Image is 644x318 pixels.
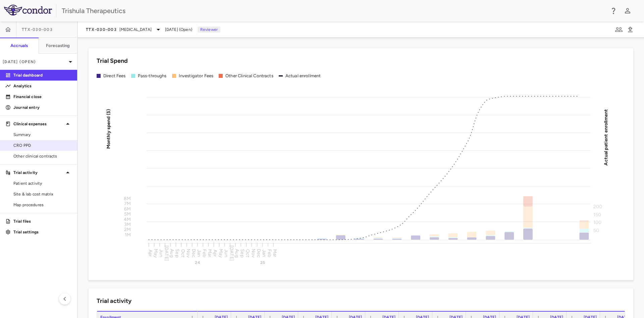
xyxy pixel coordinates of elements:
text: May [153,248,159,258]
p: Journal entry [13,104,72,110]
text: Jan [261,249,267,257]
text: May [218,248,224,258]
text: Aug [234,249,240,257]
p: Trial settings [13,229,72,235]
span: [DATE] (Open) [165,27,192,33]
div: Pass-throughs [138,73,167,79]
text: Feb [202,249,207,257]
text: Jun [223,249,229,257]
span: TTX-030-003 [86,27,117,32]
span: Summary [13,132,72,138]
tspan: 8M [124,196,131,201]
p: Trial dashboard [13,72,72,78]
tspan: 1M [125,232,131,237]
h6: Accruals [10,43,28,49]
text: 24 [195,260,200,265]
p: Financial close [13,94,72,100]
text: Jun [158,249,164,257]
text: Jan [196,249,202,257]
tspan: 150 [593,212,601,217]
text: Dec [256,248,262,257]
span: TTX-030-003 [22,27,53,32]
text: Sep [174,249,180,257]
div: Direct Fees [103,73,126,79]
tspan: 6M [124,206,131,212]
text: Sep [239,249,245,257]
p: Analytics [13,83,72,89]
text: Mar [272,249,278,257]
text: Nov [185,248,191,258]
tspan: 2M [124,227,131,232]
text: Dec [191,248,197,257]
text: Nov [251,248,256,258]
tspan: 200 [593,204,602,210]
h6: Forecasting [46,43,70,49]
tspan: 3M [124,221,131,227]
text: Aug [169,249,175,257]
text: Mar [207,249,213,257]
p: Clinical expenses [13,121,64,127]
text: Oct [245,249,251,257]
div: Actual enrollment [285,73,321,79]
text: Oct [180,249,186,257]
text: 25 [260,260,265,265]
p: Trial activity [13,170,64,176]
tspan: 5M [124,211,131,217]
span: [MEDICAL_DATA] [119,27,152,33]
span: CRO PPD [13,142,72,148]
span: Other clinical contracts [13,153,72,159]
div: Trishula Therapeutics [62,6,605,16]
text: [DATE] [164,245,169,261]
div: Other Clinical Contracts [225,73,273,79]
text: Apr [212,249,218,257]
img: logo-full-SnFGN8VE.png [4,5,52,15]
tspan: 50 [593,227,599,233]
span: Map procedures [13,202,72,208]
tspan: Monthly spend ($) [106,109,111,149]
tspan: 100 [593,220,601,225]
p: Trial files [13,218,72,224]
text: Feb [267,249,272,257]
tspan: Actual patient enrollment [603,109,609,165]
tspan: 4M [124,216,131,222]
span: Patient activity [13,180,72,186]
p: [DATE] (Open) [3,59,66,65]
span: Site & lab cost matrix [13,191,72,197]
div: Investigator Fees [179,73,214,79]
h6: Trial activity [97,297,131,306]
text: Apr [148,249,153,257]
h6: Trial Spend [97,56,128,65]
text: [DATE] [229,245,234,261]
p: Reviewer [198,27,220,33]
tspan: 7M [124,201,131,207]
